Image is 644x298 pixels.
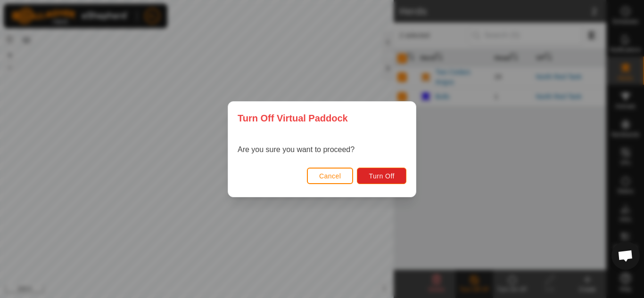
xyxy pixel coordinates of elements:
[357,168,406,184] button: Turn Off
[319,172,341,180] span: Cancel
[307,168,354,184] button: Cancel
[238,111,348,125] span: Turn Off Virtual Paddock
[369,172,395,180] span: Turn Off
[611,242,640,270] div: Open chat
[238,144,355,155] p: Are you sure you want to proceed?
